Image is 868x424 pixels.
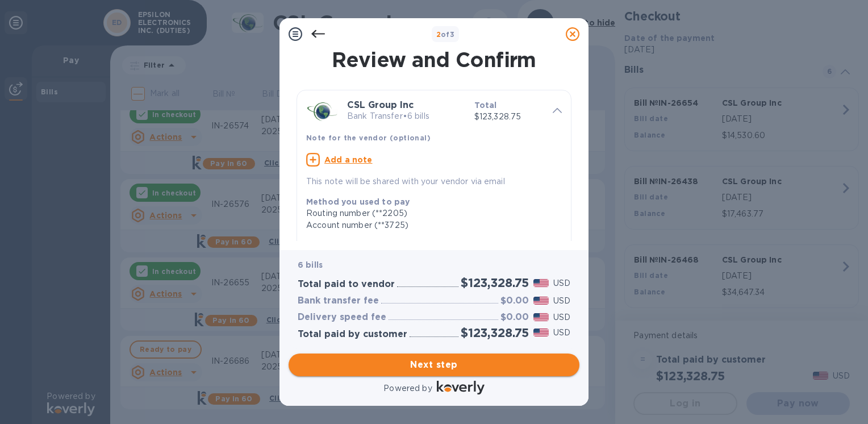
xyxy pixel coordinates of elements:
span: 2 [436,30,441,39]
b: 6 bills [298,260,323,269]
h1: Review and Confirm [294,48,574,72]
p: $123,328.75 [474,111,544,123]
img: USD [533,279,549,287]
h3: $0.00 [500,312,529,323]
p: Bank Transfer • 6 bills [347,110,465,122]
img: USD [533,313,549,321]
p: USD [553,311,570,323]
div: Routing number (**2205) [306,207,553,219]
p: USD [553,295,570,307]
h2: $123,328.75 [461,326,529,340]
span: Next step [298,358,570,372]
button: Next step [289,354,579,376]
div: CSL Group IncBank Transfer•6 billsTotal$123,328.75Note for the vendor (optional)Add a noteThis no... [306,99,562,188]
u: Add a note [324,155,373,164]
b: Total [474,101,497,110]
b: Method you used to pay [306,197,410,206]
h3: Total paid by customer [298,329,407,340]
div: Account number (**3725) [306,219,553,231]
h3: Delivery speed fee [298,312,386,323]
p: USD [553,327,570,339]
img: USD [533,329,549,336]
h2: $123,328.75 [461,276,529,290]
p: Powered by [383,383,432,394]
b: of 3 [436,30,455,39]
h3: $0.00 [500,296,529,306]
h3: Bank transfer fee [298,296,379,306]
b: CSL Group Inc [347,99,414,110]
p: USD [553,277,570,289]
b: Note for the vendor (optional) [306,134,431,142]
p: This note will be shared with your vendor via email [306,176,562,188]
img: Logo [437,381,485,394]
h3: Total paid to vendor [298,279,395,290]
img: USD [533,297,549,305]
